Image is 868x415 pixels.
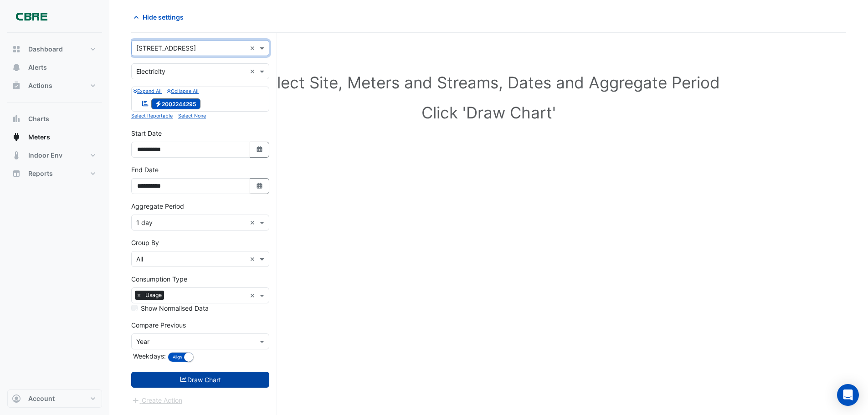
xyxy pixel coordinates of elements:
[28,81,52,90] span: Actions
[131,320,186,330] label: Compare Previous
[28,63,47,72] span: Alerts
[250,67,257,76] span: Clear
[141,303,209,313] label: Show Normalised Data
[28,151,62,160] span: Indoor Env
[146,73,832,92] h1: Select Site, Meters and Streams, Dates and Aggregate Period
[28,114,49,123] span: Charts
[28,394,55,403] span: Account
[28,45,63,54] span: Dashboard
[7,128,102,146] button: Meters
[131,128,162,138] label: Start Date
[7,77,102,95] button: Actions
[12,151,21,160] app-icon: Indoor Env
[28,169,53,178] span: Reports
[131,372,269,388] button: Draw Chart
[7,58,102,77] button: Alerts
[256,182,264,190] fa-icon: Select Date
[143,12,184,22] span: Hide settings
[7,389,102,408] button: Account
[250,291,257,300] span: Clear
[131,9,190,25] button: Hide settings
[7,164,102,183] button: Reports
[141,99,149,107] fa-icon: Reportable
[250,254,257,264] span: Clear
[12,63,21,72] app-icon: Alerts
[7,110,102,128] button: Charts
[131,165,159,174] label: End Date
[131,351,166,361] label: Weekdays:
[167,87,199,95] button: Collapse All
[155,100,162,107] fa-icon: Electricity
[146,103,832,122] h1: Click 'Draw Chart'
[256,146,264,154] fa-icon: Select Date
[11,7,52,26] img: Company Logo
[143,291,164,300] span: Usage
[151,98,201,109] span: 2002244295
[131,113,173,119] small: Select Reportable
[131,396,183,404] app-escalated-ticket-create-button: Please draw the charts first
[7,40,102,58] button: Dashboard
[250,218,257,227] span: Clear
[12,114,21,123] app-icon: Charts
[837,384,859,406] div: Open Intercom Messenger
[134,87,162,95] button: Expand All
[7,146,102,164] button: Indoor Env
[12,81,21,90] app-icon: Actions
[167,88,199,94] small: Collapse All
[134,88,162,94] small: Expand All
[131,201,184,211] label: Aggregate Period
[12,45,21,54] app-icon: Dashboard
[12,169,21,178] app-icon: Reports
[178,113,206,119] small: Select None
[250,43,257,53] span: Clear
[131,238,159,247] label: Group By
[135,291,143,300] span: ×
[178,112,206,120] button: Select None
[131,112,173,120] button: Select Reportable
[28,133,50,142] span: Meters
[131,274,187,284] label: Consumption Type
[12,133,21,142] app-icon: Meters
